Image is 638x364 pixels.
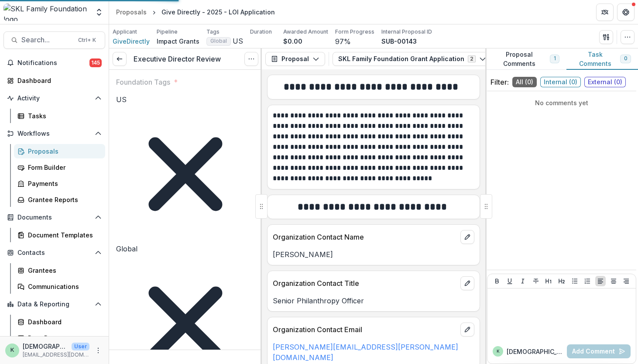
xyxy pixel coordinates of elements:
[273,249,474,260] p: [PERSON_NAME]
[621,276,631,286] button: Align Right
[28,333,98,343] div: Data Report
[567,344,631,358] button: Add Comment
[206,28,220,36] p: Tags
[93,345,103,356] button: More
[93,3,105,21] button: Open entity switcher
[21,36,73,44] span: Search...
[273,343,458,362] a: [PERSON_NAME][EMAIL_ADDRESS][PERSON_NAME][DOMAIN_NAME]
[23,351,89,359] p: [EMAIL_ADDRESS][DOMAIN_NAME]
[14,228,105,242] a: Document Templates
[497,349,500,354] div: kristen
[14,331,105,345] a: Data Report
[492,276,502,286] button: Bold
[116,244,137,253] span: Global
[116,77,170,87] p: Foundation Tags
[3,91,105,105] button: Open Activity
[113,6,278,18] nav: breadcrumb
[3,297,105,311] button: Open Data & Reporting
[3,3,89,21] img: SKL Family Foundation logo
[543,276,554,286] button: Heading 1
[273,295,474,306] p: Senior Philanthropy Officer
[3,210,105,224] button: Open Documents
[113,6,150,18] a: Proposals
[14,315,105,329] a: Dashboard
[113,28,137,36] p: Applicant
[17,95,91,102] span: Activity
[595,276,606,286] button: Align Left
[28,230,98,240] div: Document Templates
[617,3,635,21] button: Get Help
[28,195,98,204] div: Grantee Reports
[28,163,98,172] div: Form Builder
[14,279,105,294] a: Communications
[28,147,98,156] div: Proposals
[14,160,105,175] a: Form Builder
[518,276,528,286] button: Italicize
[17,214,91,221] span: Documents
[244,52,258,66] button: Options
[556,276,567,286] button: Heading 2
[460,230,474,244] button: edit
[460,323,474,337] button: edit
[14,144,105,158] a: Proposals
[335,36,351,47] p: 97 %
[113,37,150,46] a: GiveDirectly
[17,301,91,308] span: Data & Reporting
[3,31,105,49] button: Search...
[161,7,275,17] div: Give Directly - 2025 - LOI Application
[554,55,556,62] span: 1
[265,52,325,66] button: Proposal
[381,28,432,36] p: Internal Proposal ID
[17,59,89,67] span: Notifications
[157,37,199,46] p: Impact Grants
[14,176,105,191] a: Payments
[540,77,581,87] span: Internal ( 0 )
[10,347,14,353] div: kristen
[134,55,221,63] h3: Executive Director Review
[381,37,417,46] p: SUB-00143
[273,278,457,288] p: Organization Contact Title
[512,77,537,87] span: All ( 0 )
[233,37,243,45] span: US
[3,127,105,141] button: Open Workflows
[485,48,566,70] button: Proposal Comments
[333,52,492,66] button: SKL Family Foundation Grant Application2
[608,276,619,286] button: Align Center
[210,38,227,44] span: Global
[157,28,178,36] p: Pipeline
[283,28,328,36] p: Awarded Amount
[491,77,509,87] p: Filter:
[17,76,98,85] div: Dashboard
[569,276,580,286] button: Bullet List
[17,249,91,257] span: Contacts
[28,266,98,275] div: Grantees
[28,317,98,326] div: Dashboard
[89,58,102,67] span: 145
[3,246,105,260] button: Open Contacts
[14,263,105,278] a: Grantees
[3,56,105,70] button: Notifications145
[596,3,614,21] button: Partners
[504,276,515,286] button: Underline
[17,130,91,137] span: Workflows
[566,48,638,70] button: Task Comments
[624,55,627,62] span: 0
[3,73,105,88] a: Dashboard
[76,35,98,45] div: Ctrl + K
[28,282,98,291] div: Communications
[116,7,147,17] div: Proposals
[14,109,105,123] a: Tasks
[335,28,374,36] p: Form Progress
[582,276,593,286] button: Ordered List
[584,77,626,87] span: External ( 0 )
[116,105,255,244] div: Remove US
[531,276,541,286] button: Strike
[273,324,457,335] p: Organization Contact Email
[283,37,302,46] p: $0.00
[507,347,563,356] p: [DEMOGRAPHIC_DATA]
[491,98,633,107] p: No comments yet
[28,179,98,188] div: Payments
[116,95,127,104] span: US
[460,276,474,290] button: edit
